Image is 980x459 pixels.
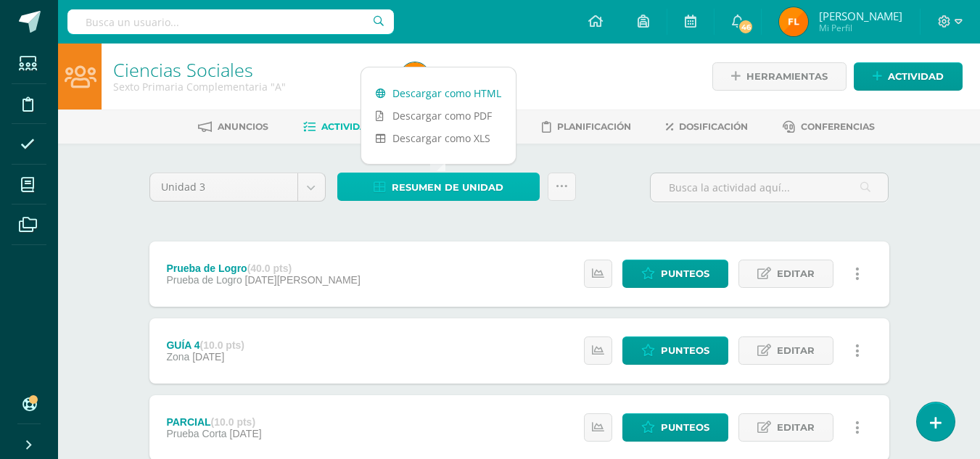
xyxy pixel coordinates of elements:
[337,173,540,201] a: Resumen de unidad
[651,173,888,202] input: Busca la actividad aquí...
[622,413,728,442] a: Punteos
[854,62,963,91] a: Actividad
[161,173,287,201] span: Unidad 3
[303,115,385,138] a: Actividades
[247,262,292,274] strong: (40.0 pts)
[166,351,189,363] span: Zona
[666,115,748,138] a: Dosificación
[661,260,709,287] span: Punteos
[113,57,253,82] a: Ciencias Sociales
[166,416,261,428] div: PARCIAL
[245,274,361,286] span: [DATE][PERSON_NAME]
[679,121,748,132] span: Dosificación
[557,121,631,132] span: Planificación
[230,428,262,439] span: [DATE]
[819,9,902,23] span: [PERSON_NAME]
[777,337,815,364] span: Editar
[783,115,875,138] a: Conferencias
[361,127,516,149] a: Descargar como XLS
[392,174,503,201] span: Resumen de unidad
[67,9,394,34] input: Busca un usuario...
[746,63,828,90] span: Herramientas
[819,22,902,34] span: Mi Perfil
[150,173,325,201] a: Unidad 3
[192,351,224,363] span: [DATE]
[777,260,815,287] span: Editar
[622,260,728,288] a: Punteos
[166,262,360,274] div: Prueba de Logro
[361,82,516,104] a: Descargar como HTML
[801,121,875,132] span: Conferencias
[542,115,631,138] a: Planificación
[321,121,385,132] span: Actividades
[738,19,754,35] span: 46
[779,7,808,36] img: 25f6e6797fd9adb8834a93e250faf539.png
[361,104,516,127] a: Descargar como PDF
[166,274,242,286] span: Prueba de Logro
[166,428,226,439] span: Prueba Corta
[200,339,244,351] strong: (10.0 pts)
[218,121,268,132] span: Anuncios
[888,63,944,90] span: Actividad
[661,337,709,364] span: Punteos
[400,62,429,91] img: 25f6e6797fd9adb8834a93e250faf539.png
[622,336,728,365] a: Punteos
[113,80,383,94] div: Sexto Primaria Complementaria 'A'
[661,414,709,441] span: Punteos
[113,59,383,80] h1: Ciencias Sociales
[777,414,815,441] span: Editar
[712,62,847,91] a: Herramientas
[211,416,255,428] strong: (10.0 pts)
[198,115,268,138] a: Anuncios
[166,339,244,351] div: GUÍA 4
